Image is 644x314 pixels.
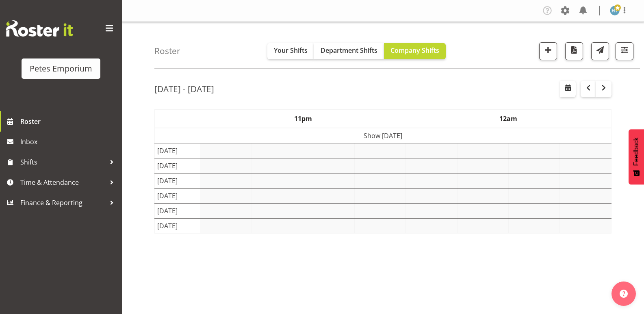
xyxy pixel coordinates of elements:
button: Filter Shifts [616,42,633,60]
img: helena-tomlin701.jpg [610,6,620,15]
td: [DATE] [155,158,200,173]
span: Inbox [20,136,118,148]
span: Roster [20,115,118,128]
button: Department Shifts [314,43,384,59]
button: Feedback - Show survey [629,129,644,184]
td: [DATE] [155,218,200,233]
span: Finance & Reporting [20,197,106,209]
button: Company Shifts [384,43,446,59]
th: 11pm [200,109,406,128]
td: [DATE] [155,188,200,203]
button: Send a list of all shifts for the selected filtered period to all rostered employees. [591,42,609,60]
span: Shifts [20,156,106,168]
img: help-xxl-2.png [620,290,628,298]
td: [DATE] [155,173,200,188]
span: Feedback [633,137,640,166]
img: Rosterit website logo [6,20,73,37]
span: Company Shifts [390,46,439,55]
button: Download a PDF of the roster according to the set date range. [565,42,583,60]
button: Add a new shift [539,42,557,60]
button: Your Shifts [267,43,314,59]
h4: Roster [154,46,180,56]
th: 12am [406,109,611,128]
td: Show [DATE] [155,128,611,143]
td: [DATE] [155,203,200,218]
span: Time & Attendance [20,176,106,188]
span: Department Shifts [321,46,377,55]
h2: [DATE] - [DATE] [154,84,214,94]
span: Your Shifts [274,46,308,55]
td: [DATE] [155,143,200,158]
button: Select a specific date within the roster. [560,81,576,97]
div: Petes Emporium [30,63,92,75]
